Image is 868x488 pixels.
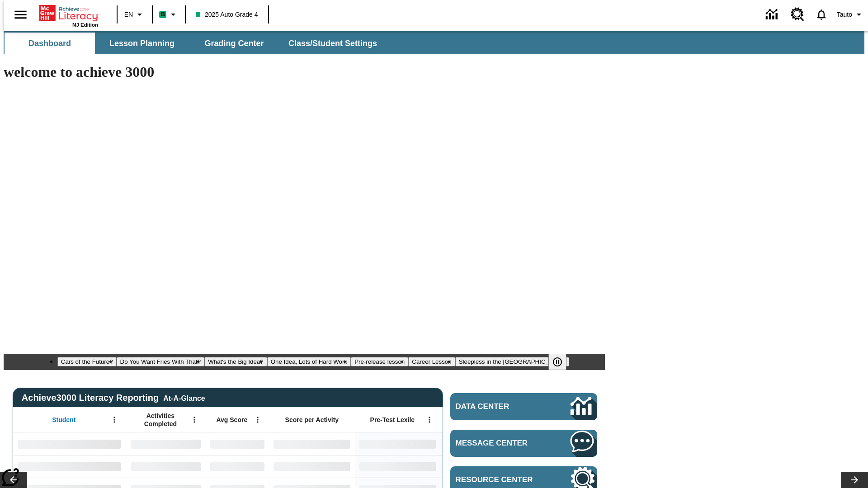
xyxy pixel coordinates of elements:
[408,357,455,366] button: Slide 6 Career Lesson
[4,31,864,54] div: SubNavbar
[126,455,206,478] div: No Data,
[548,354,566,370] button: Pause
[450,430,597,457] a: Message Center
[206,455,269,478] div: No Data,
[370,416,415,424] span: Pre-Test Lexile
[267,357,351,366] button: Slide 4 One Idea, Lots of Hard Work
[455,357,570,366] button: Slide 7 Sleepless in the Animal Kingdom
[57,357,117,366] button: Slide 1 Cars of the Future?
[423,413,436,427] button: Open Menu
[189,33,279,54] button: Grading Center
[810,3,833,26] a: Notifications
[156,6,182,23] button: Boost Class color is mint green. Change class color
[7,1,34,28] button: Open side menu
[450,393,597,420] a: Data Center
[285,416,339,424] span: Score per Activity
[4,64,605,80] h1: welcome to achieve 3000
[281,33,384,54] button: Class/Student Settings
[163,393,205,403] div: At-A-Glance
[97,33,187,54] button: Lesson Planning
[5,33,95,54] button: Dashboard
[52,416,75,424] span: Student
[251,413,264,427] button: Open Menu
[456,475,543,484] span: Resource Center
[204,357,267,366] button: Slide 3 What's the Big Idea?
[39,4,98,22] a: Home
[28,38,71,49] span: Dashboard
[548,354,576,370] div: Pause
[124,10,133,19] span: EN
[188,413,201,427] button: Open Menu
[72,22,98,28] span: NJ Edition
[39,3,98,28] div: Home
[288,38,377,49] span: Class/Student Settings
[22,393,205,403] span: Achieve3000 Literacy Reporting
[126,432,206,455] div: No Data,
[841,472,868,488] button: Lesson carousel, Next
[833,6,868,23] button: Profile/Settings
[351,357,408,366] button: Slide 5 Pre-release lesson
[4,33,385,54] div: SubNavbar
[131,412,190,428] span: Activities Completed
[456,439,543,448] span: Message Center
[760,2,785,27] a: Data Center
[456,402,540,411] span: Data Center
[785,2,810,27] a: Resource Center, Will open in new tab
[204,38,264,49] span: Grading Center
[160,9,165,20] span: B
[108,413,121,427] button: Open Menu
[206,432,269,455] div: No Data,
[117,357,205,366] button: Slide 2 Do You Want Fries With That?
[120,6,149,23] button: Language: EN, Select a language
[109,38,175,49] span: Lesson Planning
[837,10,852,19] span: Tauto
[196,10,258,19] span: 2025 Auto Grade 4
[216,416,247,424] span: Avg Score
